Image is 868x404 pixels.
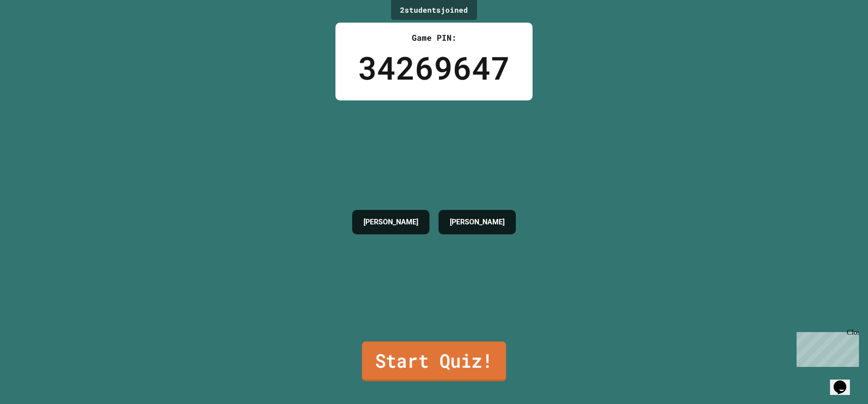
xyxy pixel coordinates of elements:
[4,4,62,57] div: Chat with us now!Close
[363,217,418,228] h4: [PERSON_NAME]
[358,44,510,91] div: 34269647
[450,217,505,228] h4: [PERSON_NAME]
[793,328,859,367] iframe: chat widget
[358,32,510,44] div: Game PIN:
[362,342,506,381] a: Start Quiz!
[830,368,859,395] iframe: chat widget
